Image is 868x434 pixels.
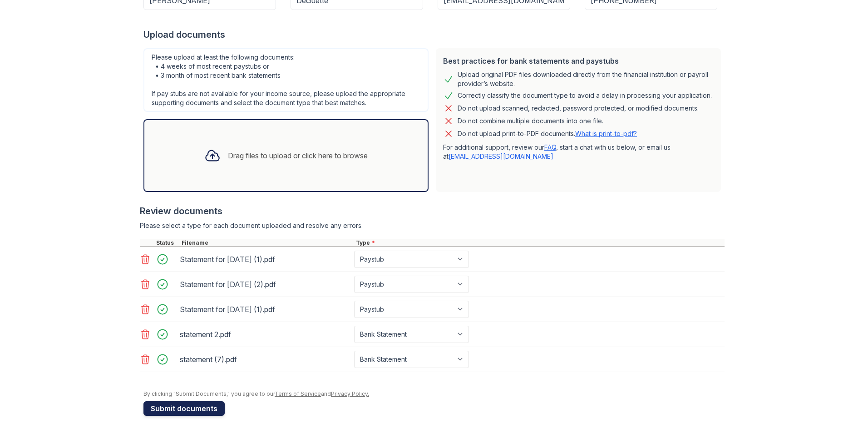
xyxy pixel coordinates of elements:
div: Status [154,239,180,247]
div: By clicking "Submit Documents," you agree to our and [143,390,725,398]
div: Filename [180,239,354,247]
div: Correctly classify the document type to avoid a delay in processing your application. [458,90,712,101]
a: What is print-to-pdf? [575,130,637,137]
div: statement (7).pdf [180,352,350,367]
div: Statement for [DATE] (1).pdf [180,252,350,267]
div: Drag files to upload or click here to browse [228,150,368,161]
div: Statement for [DATE] (2).pdf [180,277,350,292]
p: For additional support, review our , start a chat with us below, or email us at [443,143,714,161]
div: Type [354,239,725,247]
a: Privacy Policy. [331,390,369,397]
div: Upload documents [143,28,725,41]
div: Do not combine multiple documents into one file. [458,116,603,126]
div: Do not upload scanned, redacted, password protected, or modified documents. [458,103,699,114]
div: Upload original PDF files downloaded directly from the financial institution or payroll provider’... [458,70,714,88]
div: Please upload at least the following documents: • 4 weeks of most recent paystubs or • 3 month of... [143,48,429,112]
button: Submit documents [143,401,225,416]
div: Statement for [DATE] (1).pdf [180,302,350,317]
a: Terms of Service [275,390,321,397]
a: [EMAIL_ADDRESS][DOMAIN_NAME] [449,152,553,160]
div: Please select a type for each document uploaded and resolve any errors. [140,221,725,230]
div: statement 2.pdf [180,327,350,342]
div: Best practices for bank statements and paystubs [443,56,714,66]
a: FAQ [544,143,556,151]
p: Do not upload print-to-PDF documents. [458,129,637,138]
div: Review documents [140,205,725,217]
